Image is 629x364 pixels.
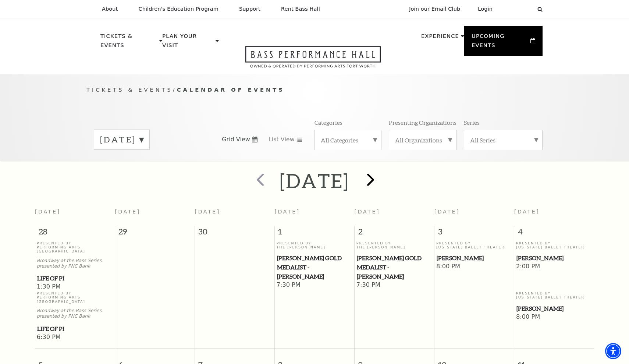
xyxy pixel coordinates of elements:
span: 1:30 PM [37,283,113,291]
span: [DATE] [274,209,300,215]
span: 7:30 PM [277,281,353,289]
p: Presented By [US_STATE] Ballet Theater [436,241,512,250]
span: 3 [434,226,514,241]
p: Presented By The [PERSON_NAME] [356,241,433,250]
button: next [356,168,383,194]
p: Broadway at the Bass Series presented by PNC Bank [37,258,113,269]
p: / [86,85,543,95]
label: All Organizations [395,136,450,144]
p: Rent Bass Hall [281,6,320,12]
a: Cliburn Gold Medalist - Aristo Sham [277,254,353,281]
span: [DATE] [115,209,141,215]
label: [DATE] [100,134,143,145]
div: Accessibility Menu [605,343,621,359]
a: Peter Pan [436,254,512,263]
span: 1 [275,226,354,241]
a: Life of Pi [37,324,113,333]
span: Life of Pi [37,324,113,333]
span: [DATE] [514,209,540,215]
p: Tickets & Events [100,32,157,54]
span: [PERSON_NAME] [516,254,592,263]
p: Presented By [US_STATE] Ballet Theater [516,241,592,250]
p: Upcoming Events [472,32,529,54]
h2: [DATE] [280,169,349,192]
span: [PERSON_NAME] [437,254,512,263]
span: [DATE] [434,209,460,215]
p: Presented By Performing Arts [GEOGRAPHIC_DATA] [37,241,113,254]
span: 8:00 PM [436,263,512,271]
span: [DATE] [195,209,220,215]
p: Presented By The [PERSON_NAME] [277,241,353,250]
button: prev [246,168,273,194]
span: Calendar of Events [177,86,285,93]
span: [PERSON_NAME] [516,304,592,313]
span: List View [269,135,295,144]
p: Presenting Organizations [389,119,456,126]
span: Grid View [222,135,250,144]
span: 28 [35,226,115,241]
span: 7:30 PM [356,281,433,289]
span: 30 [195,226,274,241]
a: Peter Pan [516,304,592,313]
span: [DATE] [35,209,61,215]
p: Plan Your Visit [162,32,214,54]
label: All Categories [321,136,375,144]
p: Series [464,119,480,126]
span: 4 [514,226,594,241]
a: Open this option [219,46,407,74]
span: 8:00 PM [516,313,592,321]
span: Tickets & Events [86,86,173,93]
a: Life of Pi [37,274,113,283]
span: 2:00 PM [516,263,592,271]
span: Life of Pi [37,274,113,283]
span: [PERSON_NAME] Gold Medalist - [PERSON_NAME] [357,254,432,281]
label: All Series [470,136,536,144]
p: Support [239,6,260,12]
p: Categories [314,119,342,126]
a: Cliburn Gold Medalist - Aristo Sham [356,254,433,281]
select: Select: [504,6,530,13]
span: [PERSON_NAME] Gold Medalist - [PERSON_NAME] [277,254,352,281]
a: Peter Pan [516,254,592,263]
p: Experience [421,32,459,45]
span: [DATE] [355,209,380,215]
span: 6:30 PM [37,333,113,342]
p: Broadway at the Bass Series presented by PNC Bank [37,308,113,319]
p: Children's Education Program [138,6,218,12]
p: Presented By [US_STATE] Ballet Theater [516,291,592,300]
p: Presented By Performing Arts [GEOGRAPHIC_DATA] [37,291,113,304]
p: About [102,6,118,12]
span: 2 [355,226,434,241]
span: 29 [115,226,195,241]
